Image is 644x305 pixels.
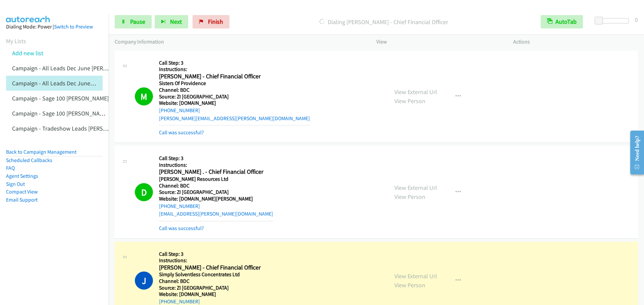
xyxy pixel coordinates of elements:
[159,189,273,196] h5: Source: ZI [GEOGRAPHIC_DATA]
[54,23,93,30] a: Switch to Preview
[159,264,268,272] h2: [PERSON_NAME] - Chief Financial Officer
[159,271,310,278] h5: Simply Solventless Concentrates Ltd
[376,38,501,46] p: View
[6,188,38,195] a: Compact View
[12,109,128,117] a: Campaign - Sage 100 [PERSON_NAME] Cloned
[541,15,583,28] button: AutoTab
[130,18,145,25] span: Pause
[159,211,273,217] a: [EMAIL_ADDRESS][PERSON_NAME][DOMAIN_NAME]
[159,155,273,162] h5: Call Step: 3
[625,126,644,179] iframe: Resource Center
[135,87,153,105] h1: M
[115,38,364,46] p: Company Information
[159,129,204,136] a: Call was successful?
[394,88,437,96] a: View External Url
[159,182,273,189] h5: Channel: BDC
[12,49,43,57] a: Add new list
[159,298,200,305] a: [PHONE_NUMBER]
[135,272,153,290] h1: J
[6,165,15,171] a: FAQ
[394,272,437,280] a: View External Url
[159,278,310,285] h5: Channel: BDC
[159,93,310,100] h5: Source: ZI [GEOGRAPHIC_DATA]
[6,197,38,203] a: Email Support
[238,17,529,26] p: Dialing [PERSON_NAME] - Chief Financial Officer
[159,107,200,113] a: [PHONE_NUMBER]
[159,73,268,80] h2: [PERSON_NAME] - Chief Financial Officer
[159,176,273,182] h5: [PERSON_NAME] Resources Ltd
[159,87,310,93] h5: Channel: BDC
[159,203,200,209] a: [PHONE_NUMBER]
[159,285,310,291] h5: Source: ZI [GEOGRAPHIC_DATA]
[193,15,229,28] a: Finish
[159,168,268,176] h2: [PERSON_NAME] . - Chief Financial Officer
[135,183,153,201] h1: D
[159,162,273,168] h5: Instructions:
[394,193,425,201] a: View Person
[12,79,153,87] a: Campaign - All Leads Dec June [PERSON_NAME] Cloned
[155,15,188,28] button: Next
[6,149,76,155] a: Back to Campaign Management
[159,60,310,66] h5: Call Step: 3
[394,97,425,105] a: View Person
[159,115,310,122] a: [PERSON_NAME][EMAIL_ADDRESS][PERSON_NAME][DOMAIN_NAME]
[598,18,629,23] div: Delay between calls (in seconds)
[159,257,310,264] h5: Instructions:
[394,281,425,289] a: View Person
[6,181,25,187] a: Sign Out
[513,38,638,46] p: Actions
[394,184,437,192] a: View External Url
[159,80,310,87] h5: Sisters Of Providence
[159,66,310,73] h5: Instructions:
[208,18,223,25] span: Finish
[6,37,26,45] a: My Lists
[635,15,638,24] div: 0
[159,100,310,106] h5: Website: [DOMAIN_NAME]
[159,291,310,298] h5: Website: [DOMAIN_NAME]
[12,94,109,102] a: Campaign - Sage 100 [PERSON_NAME]
[170,18,182,25] span: Next
[12,64,134,72] a: Campaign - All Leads Dec June [PERSON_NAME]
[6,157,52,163] a: Scheduled Callbacks
[6,23,103,31] div: Dialing Mode: Power |
[159,251,310,257] h5: Call Step: 3
[6,173,38,179] a: Agent Settings
[12,125,150,132] a: Campaign - Tradeshow Leads [PERSON_NAME] Cloned
[115,15,152,28] a: Pause
[159,225,204,231] a: Call was successful?
[159,196,273,202] h5: Website: [DOMAIN_NAME][PERSON_NAME]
